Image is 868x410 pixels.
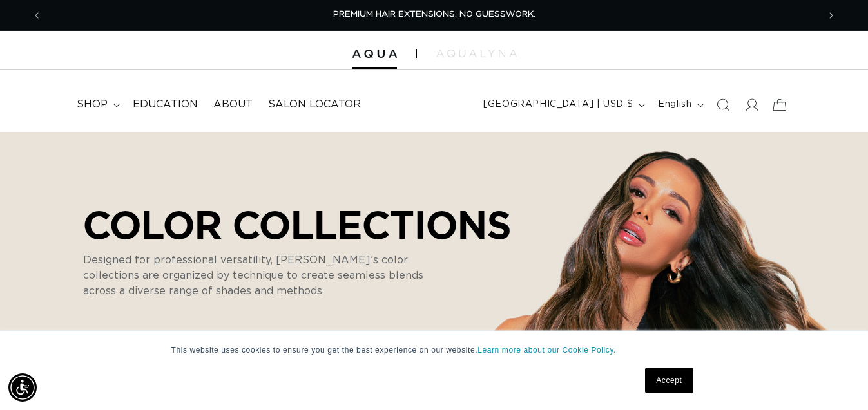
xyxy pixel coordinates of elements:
[650,93,709,117] button: English
[213,98,253,111] span: About
[352,50,397,59] img: Aqua Hair Extensions
[709,91,737,119] summary: Search
[77,98,108,111] span: shop
[645,368,693,393] a: Accept
[477,346,616,355] a: Learn more about our Cookie Policy.
[206,90,260,119] a: About
[483,98,633,111] span: [GEOGRAPHIC_DATA] | USD $
[268,98,361,111] span: Salon Locator
[658,98,691,111] span: English
[171,344,697,356] p: This website uses cookies to ensure you get the best experience on our website.
[83,202,511,246] p: COLOR COLLECTIONS
[436,50,517,57] img: aqualyna.com
[83,252,457,299] p: Designed for professional versatility, [PERSON_NAME]’s color collections are organized by techniq...
[133,98,198,111] span: Education
[23,3,51,28] button: Previous announcement
[817,3,845,28] button: Next announcement
[333,10,535,19] span: PREMIUM HAIR EXTENSIONS. NO GUESSWORK.
[8,373,37,402] div: Accessibility Menu
[69,90,125,119] summary: shop
[476,93,650,117] button: [GEOGRAPHIC_DATA] | USD $
[260,90,369,119] a: Salon Locator
[125,90,206,119] a: Education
